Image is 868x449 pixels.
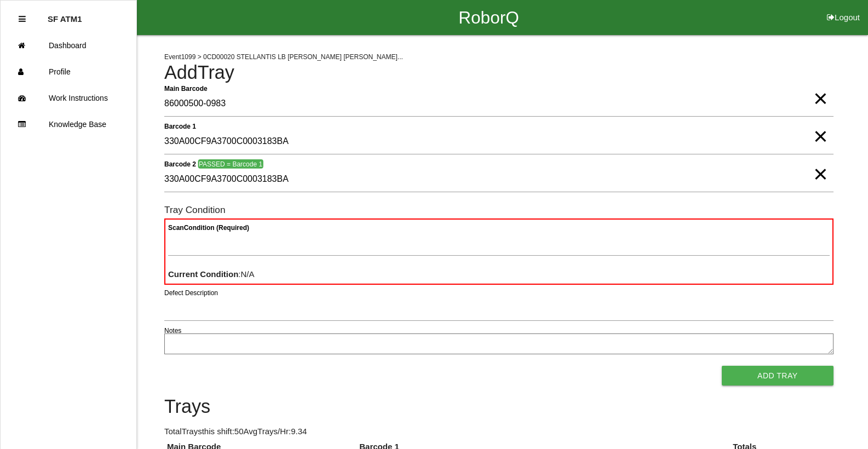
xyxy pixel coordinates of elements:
[164,425,833,438] p: Total Trays this shift: 50 Avg Trays /Hr: 9.34
[1,59,136,85] a: Profile
[164,288,218,298] label: Defect Description
[164,122,196,130] b: Barcode 1
[164,91,833,117] input: Required
[164,62,833,83] h4: Add Tray
[722,366,833,385] button: Add Tray
[1,32,136,59] a: Dashboard
[168,224,249,232] b: Scan Condition (Required)
[164,205,833,215] h6: Tray Condition
[19,6,26,32] div: Close
[48,6,82,24] p: SF ATM1
[168,269,238,279] b: Current Condition
[1,111,136,137] a: Knowledge Base
[1,85,136,111] a: Work Instructions
[813,114,827,136] span: Clear Input
[164,160,196,168] b: Barcode 2
[164,326,181,336] label: Notes
[164,53,403,61] span: Event 1099 > 0CD00020 STELLANTIS LB [PERSON_NAME] [PERSON_NAME]...
[164,84,208,92] b: Main Barcode
[168,269,255,279] span: : N/A
[164,396,833,417] h4: Trays
[198,159,263,169] span: PASSED = Barcode 1
[813,152,827,174] span: Clear Input
[813,77,827,99] span: Clear Input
